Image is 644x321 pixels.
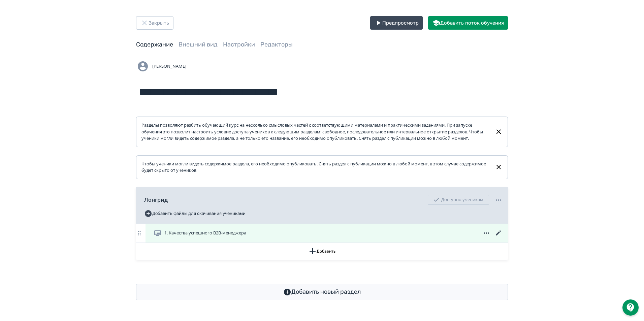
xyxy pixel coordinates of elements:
[144,196,168,204] span: Лонгрид
[136,284,508,300] button: Добавить новый раздел
[141,161,489,174] div: Чтобы ученики могли видеть содержимое раздела, его необходимо опубликовать. Снять раздел с публик...
[428,195,489,205] div: Доступно ученикам
[152,63,186,70] span: [PERSON_NAME]
[179,41,218,48] a: Внешний вид
[260,41,293,48] a: Редакторы
[370,16,423,30] button: Предпросмотр
[136,41,173,48] a: Содержание
[223,41,255,48] a: Настройки
[428,16,508,30] button: Добавить поток обучения
[164,230,246,236] span: 1. Качества успешного B2B-менеджера
[136,16,173,30] button: Закрыть
[136,224,508,243] div: 1. Качества успешного B2B-менеджера
[144,208,246,219] button: Добавить файлы для скачивания учениками
[141,122,489,142] div: Разделы позволяют разбить обучающий курс на несколько смысловых частей с соответствующими материа...
[136,243,508,260] button: Добавить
